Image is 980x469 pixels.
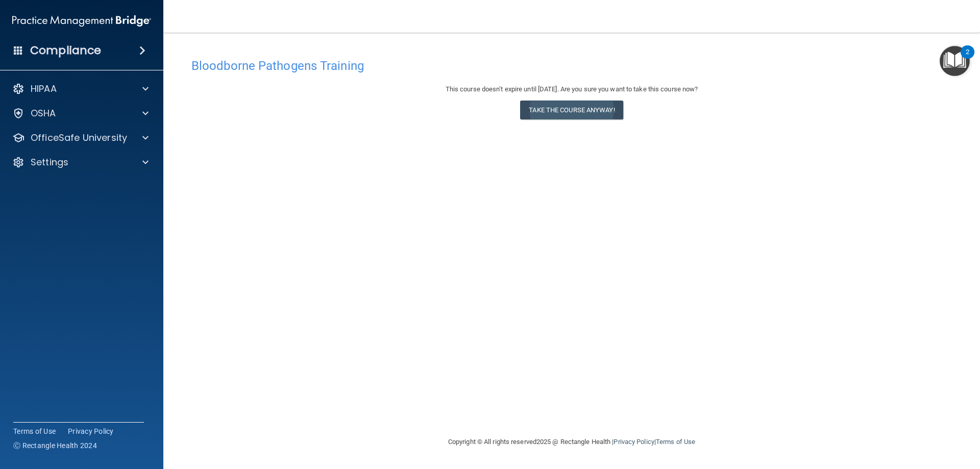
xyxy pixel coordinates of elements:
[12,107,149,119] a: OSHA
[31,107,56,119] p: OSHA
[31,132,127,144] p: OfficeSafe University
[30,43,101,58] h4: Compliance
[68,426,114,436] a: Privacy Policy
[656,438,695,446] a: Terms of Use
[614,438,654,446] a: Privacy Policy
[12,83,149,95] a: HIPAA
[31,156,68,168] p: Settings
[191,83,952,95] div: This course doesn’t expire until [DATE]. Are you sure you want to take this course now?
[940,46,970,76] button: Open Resource Center, 2 new notifications
[13,440,97,451] span: Ⓒ Rectangle Health 2024
[966,52,969,65] div: 2
[12,11,151,31] img: PMB logo
[520,101,623,119] button: Take the course anyway!
[385,426,758,458] div: Copyright © All rights reserved 2025 @ Rectangle Health | |
[191,59,952,72] h4: Bloodborne Pathogens Training
[12,156,149,168] a: Settings
[31,83,57,95] p: HIPAA
[12,132,149,144] a: OfficeSafe University
[13,426,56,436] a: Terms of Use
